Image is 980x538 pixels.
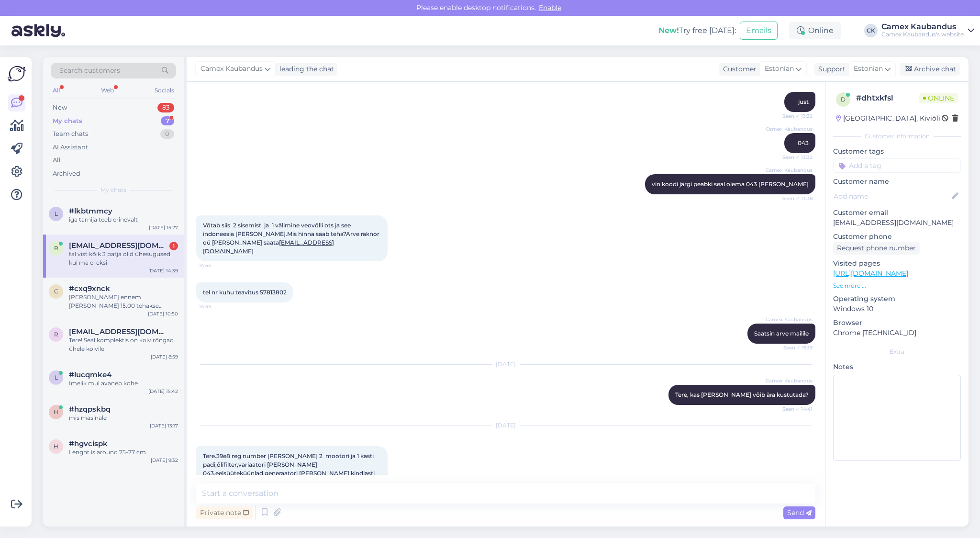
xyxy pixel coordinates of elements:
[777,344,813,351] span: Seen ✓ 15:19
[54,408,58,415] span: h
[69,448,178,457] div: Lenght is around 75-77 cm
[854,64,883,74] span: Estonian
[160,129,174,139] div: 0
[814,64,846,74] div: Support
[196,506,253,519] div: Private note
[55,210,58,217] span: l
[856,92,919,104] div: # dhtxkfsl
[833,218,961,228] p: [EMAIL_ADDRESS][DOMAIN_NAME]
[787,508,812,517] span: Send
[203,222,381,255] span: Võtab siis 2 sisemist ja 1 välimine veovõlli ots ja see indoneesia [PERSON_NAME].Mis hinna saab t...
[53,103,67,112] div: New
[658,25,736,36] div: Try free [DATE]:
[798,98,809,105] span: just
[53,156,61,165] div: All
[69,293,178,310] div: [PERSON_NAME] ennem [PERSON_NAME] 15.00 tehakse tellimus ja tasutakse ,siis [PERSON_NAME] [PERSON...
[69,336,178,353] div: Tere! Seal komplektis on kolvirõngad ühele kolvile
[69,241,168,250] span: raknor@mail.ee
[54,443,58,450] span: h
[798,139,809,146] span: 043
[765,64,794,74] span: Estonian
[834,191,950,202] input: Add name
[881,31,964,38] div: Camex Kaubandus's website
[836,113,940,123] div: [GEOGRAPHIC_DATA], Kiviõli
[54,288,58,295] span: c
[833,347,961,356] div: Extra
[833,362,961,372] p: Notes
[150,422,178,429] div: [DATE] 13:17
[69,370,111,379] span: #lucqmke4
[169,242,178,250] div: 1
[766,316,813,323] span: Camex Kaubandus
[53,129,88,139] div: Team chats
[833,132,961,141] div: Customer information
[200,64,263,74] span: Camex Kaubandus
[777,154,813,161] span: Seen ✓ 13:32
[833,304,961,314] p: Windows 10
[833,294,961,304] p: Operating system
[151,457,178,464] div: [DATE] 9:32
[833,232,961,242] p: Customer phone
[766,125,813,133] span: Camex Kaubandus
[69,284,110,293] span: #cxq9xnck
[658,26,679,35] b: New!
[53,169,80,179] div: Archived
[151,353,178,360] div: [DATE] 8:59
[8,65,26,83] img: Askly Logo
[777,195,813,202] span: Seen ✓ 13:38
[203,452,376,494] span: Tere.39e8 reg number [PERSON_NAME] 2 mootori ja 1 kasti padi,õlifilter,variaatori [PERSON_NAME] 0...
[777,405,813,413] span: Seen ✓ 14:41
[675,391,809,398] span: Tere, kas [PERSON_NAME] võib ära kustutada?
[157,103,174,112] div: 83
[100,186,126,194] span: My chats
[55,374,58,381] span: l
[196,360,815,369] div: [DATE]
[69,439,108,448] span: #hgvcispk
[833,242,920,255] div: Request phone number
[69,207,112,215] span: #lkbtmmcy
[51,84,62,97] div: All
[881,23,964,31] div: Camex Kaubandus
[833,269,908,278] a: [URL][DOMAIN_NAME]
[766,167,813,174] span: Camex Kaubandus
[148,310,178,317] div: [DATE] 10:50
[833,328,961,338] p: Chrome [TECHNICAL_ID]
[149,224,178,231] div: [DATE] 15:27
[148,388,178,395] div: [DATE] 15:42
[203,289,287,296] span: tel nr kuhu teavitus 57813802
[652,180,809,188] span: vin koodi järgi peabki seal olema 043 [PERSON_NAME]
[99,84,116,97] div: Web
[59,66,120,76] span: Search customers
[719,64,757,74] div: Customer
[69,327,168,336] span: ryytlipoig22@gmail.com
[833,158,961,173] input: Add a tag
[841,96,846,103] span: d
[276,64,334,74] div: leading the chat
[161,116,174,126] div: 7
[833,146,961,157] p: Customer tags
[777,112,813,120] span: Seen ✓ 13:32
[199,303,235,310] span: 14:53
[900,63,960,76] div: Archive chat
[881,23,974,38] a: Camex KaubandusCamex Kaubandus's website
[53,116,82,126] div: My chats
[69,414,178,422] div: mis masinale
[54,331,58,338] span: r
[69,405,111,414] span: #hzqpskbq
[864,24,878,37] div: CK
[536,3,564,12] span: Enable
[153,84,176,97] div: Socials
[148,267,178,274] div: [DATE] 14:39
[53,143,88,152] div: AI Assistant
[789,22,841,39] div: Online
[766,377,813,384] span: Camex Kaubandus
[69,215,178,224] div: iga tarnija teeb erinevalt
[69,379,178,388] div: Imelik mul avaneb kohe
[833,258,961,269] p: Visited pages
[199,262,235,269] span: 14:53
[69,250,178,267] div: tal vist kõik 3 patja olid ühesugused kui ma ei eksi
[919,93,958,103] span: Online
[833,281,961,290] p: See more ...
[740,22,778,40] button: Emails
[833,208,961,218] p: Customer email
